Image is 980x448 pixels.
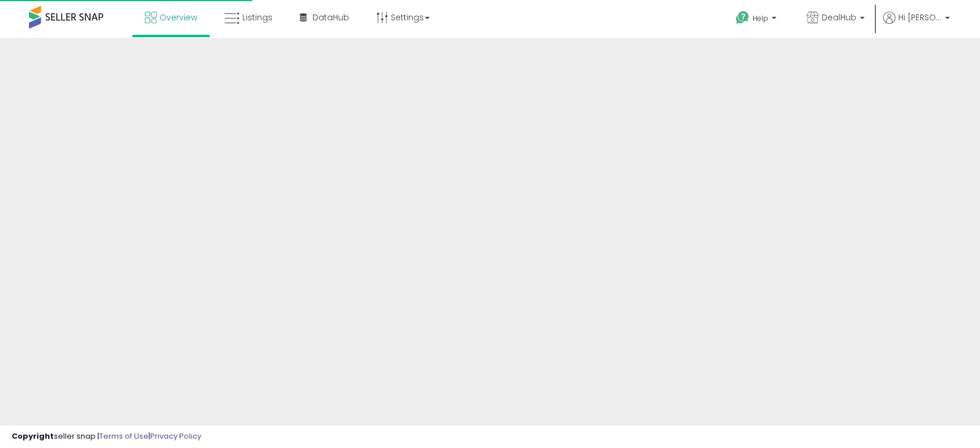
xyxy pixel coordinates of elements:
[150,431,201,442] a: Privacy Policy
[753,13,768,23] span: Help
[735,10,750,25] i: Get Help
[822,12,856,23] span: DealHub
[883,12,950,38] a: Hi [PERSON_NAME]
[727,2,788,38] a: Help
[12,431,201,442] div: seller snap | |
[313,12,349,23] span: DataHub
[898,12,942,23] span: Hi [PERSON_NAME]
[242,12,273,23] span: Listings
[12,431,54,442] strong: Copyright
[159,12,197,23] span: Overview
[99,431,148,442] a: Terms of Use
